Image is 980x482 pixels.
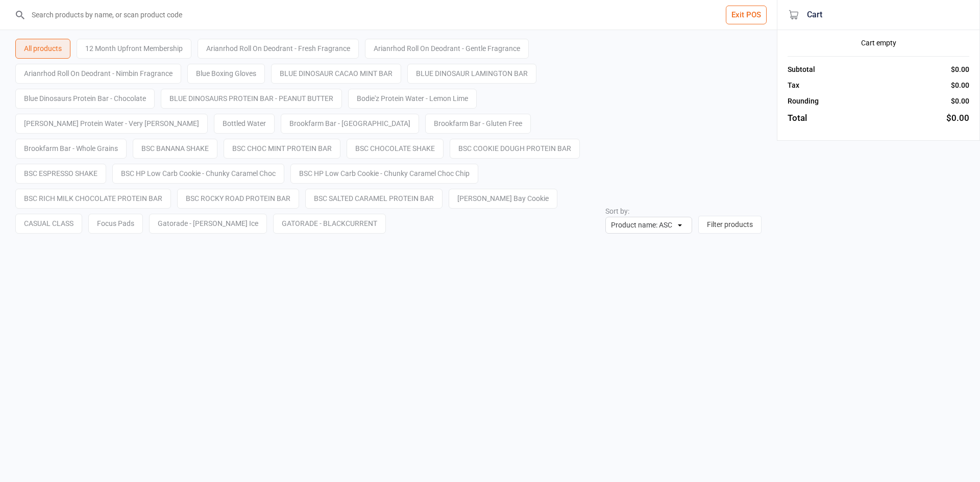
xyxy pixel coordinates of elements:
div: Bodie'z Protein Water - Lemon Lime [348,89,477,109]
label: Sort by: [605,207,629,215]
div: Arianrhod Roll On Deodrant - Nimbin Fragrance [15,64,181,84]
div: BSC CHOCOLATE SHAKE [347,139,444,159]
div: 12 Month Upfront Membership [77,39,191,59]
div: Arianrhod Roll On Deodrant - Gentle Fragrance [365,39,529,59]
div: Arianrhod Roll On Deodrant - Fresh Fragrance [198,39,359,59]
div: BLUE DINOSAUR CACAO MINT BAR [271,64,401,84]
div: Brookfarm Bar - Whole Grains [15,139,127,159]
div: BSC COOKIE DOUGH PROTEIN BAR [450,139,580,159]
div: Subtotal [788,64,815,75]
div: Bottled Water [214,114,275,134]
div: Focus Pads [88,214,143,234]
button: Filter products [698,216,762,234]
div: GATORADE - BLACKCURRENT [273,214,386,234]
div: BLUE DINOSAURS PROTEIN BAR - PEANUT BUTTER [161,89,342,109]
div: Blue Dinosaurs Protein Bar - Chocolate [15,89,155,109]
div: CASUAL CLASS [15,214,82,234]
div: Tax [788,80,799,91]
div: Cart empty [788,38,969,48]
div: All products [15,39,70,59]
div: Brookfarm Bar - Gluten Free [425,114,531,134]
div: BSC HP Low Carb Cookie - Chunky Caramel Choc Chip [290,164,478,184]
div: BSC HP Low Carb Cookie - Chunky Caramel Choc [112,164,284,184]
div: [PERSON_NAME] Protein Water - Very [PERSON_NAME] [15,114,208,134]
div: Blue Boxing Gloves [187,64,265,84]
div: Total [788,112,807,125]
div: $0.00 [951,64,969,75]
div: $0.00 [946,112,969,125]
div: $0.00 [951,96,969,107]
div: Rounding [788,96,819,107]
div: BSC ROCKY ROAD PROTEIN BAR [177,189,299,209]
div: [PERSON_NAME] Bay Cookie [449,189,557,209]
div: Gatorade - [PERSON_NAME] Ice [149,214,267,234]
div: BLUE DINOSAUR LAMINGTON BAR [407,64,536,84]
div: Brookfarm Bar - [GEOGRAPHIC_DATA] [281,114,419,134]
div: BSC SALTED CARAMEL PROTEIN BAR [305,189,443,209]
div: BSC CHOC MINT PROTEIN BAR [224,139,340,159]
div: $0.00 [951,80,969,91]
button: Exit POS [726,6,767,24]
div: BSC BANANA SHAKE [133,139,217,159]
div: BSC ESPRESSO SHAKE [15,164,106,184]
div: BSC RICH MILK CHOCOLATE PROTEIN BAR [15,189,171,209]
